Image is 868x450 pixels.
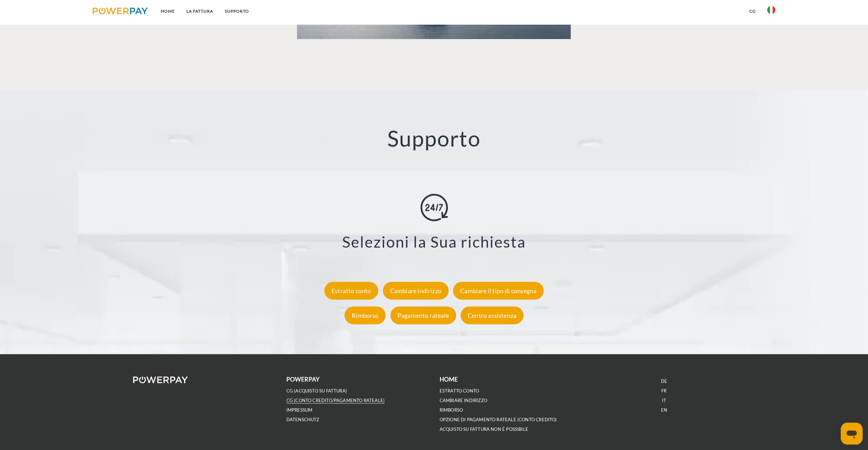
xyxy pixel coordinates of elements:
[383,282,449,300] div: Cambiare indirizzo
[286,417,320,423] a: DATENSCHUTZ
[841,423,863,445] iframe: Pulsante per aprire la finestra di messaggistica
[662,398,666,403] a: IT
[661,388,666,394] a: FR
[286,398,385,403] a: CG (Conto Credito/Pagamento rateale)
[440,398,487,403] a: CAMBIARE INDIRIZZO
[286,388,347,394] a: CG (Acquisto su fattura)
[440,388,479,394] a: ESTRATTO CONTO
[323,287,380,295] a: Estratto conto
[343,312,387,319] a: Rimborso
[461,307,523,324] div: Centro assistenza
[459,312,525,319] a: Centro assistenza
[93,8,148,14] img: logo-powerpay.svg
[181,5,219,17] a: LA FATTURA
[420,193,448,221] img: online-shopping.svg
[286,407,313,413] a: IMPRESSUM
[390,307,456,324] div: Pagamento rateale
[389,312,458,319] a: Pagamento rateale
[453,282,544,300] div: Cambiare il tipo di consegna
[767,6,775,14] img: it
[661,378,667,384] a: DE
[345,307,386,324] div: Rimborso
[440,407,463,413] a: RIMBORSO
[451,287,545,295] a: Cambiare il tipo di consegna
[219,5,255,17] a: Supporto
[661,407,667,413] a: EN
[155,5,181,17] a: Home
[286,376,320,383] b: POWERPAY
[440,376,458,383] b: Home
[440,426,528,432] a: ACQUISTO SU FATTURA NON É POSSIBILE
[324,282,378,300] div: Estratto conto
[440,417,557,423] a: OPZIONE DI PAGAMENTO RATEALE (Conto Credito)
[381,287,450,295] a: Cambiare indirizzo
[52,232,816,251] h3: Selezioni la Sua richiesta
[43,125,825,152] h2: Supporto
[133,376,188,383] img: logo-powerpay-white.svg
[743,5,761,17] a: CG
